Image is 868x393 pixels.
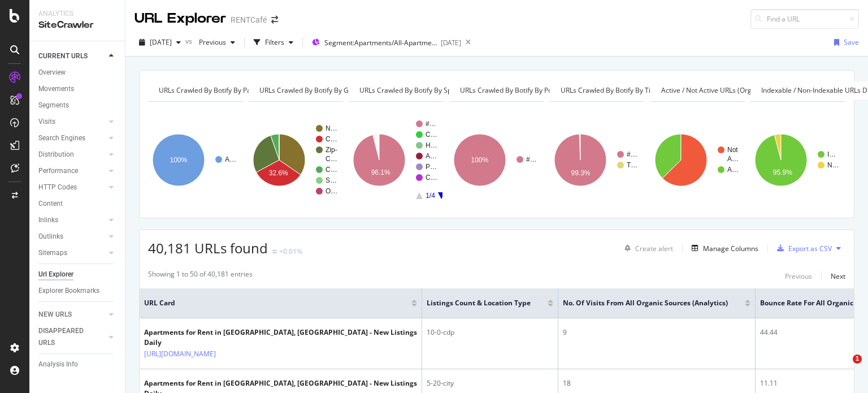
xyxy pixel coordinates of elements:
[134,33,185,51] button: [DATE]
[325,124,337,132] text: N…
[426,174,437,182] text: C…
[324,38,437,47] span: Segment: Apartments/All-Apartments
[38,149,106,161] a: Distribution
[571,169,590,177] text: 99.3%
[38,19,116,32] div: SiteCrawler
[38,132,85,144] div: Search Engines
[257,81,398,100] h4: URLs Crawled By Botify By geolocation
[38,67,66,79] div: Overview
[426,120,436,128] text: #…
[38,100,69,111] div: Segments
[785,271,812,281] div: Previous
[38,116,55,128] div: Visits
[427,378,553,388] div: 5-20-city
[659,81,797,100] h4: Active / Not Active URLs
[38,359,78,370] div: Analysis Info
[563,378,750,388] div: 18
[627,150,637,158] text: #…
[561,85,661,95] span: URLs Crawled By Botify By tier1
[38,359,117,370] a: Analysis Info
[144,327,417,348] div: Apartments for Rent in [GEOGRAPHIC_DATA], [GEOGRAPHIC_DATA] - New Listings Daily
[426,141,437,149] text: H…
[38,50,106,62] a: CURRENT URLS
[159,85,272,95] span: URLs Crawled By Botify By pagetype
[325,187,337,195] text: O…
[249,111,342,209] svg: A chart.
[38,231,106,243] a: Outlinks
[727,155,739,163] text: A…
[635,244,673,253] div: Create alert
[38,247,106,259] a: Sitemaps
[359,85,487,95] span: URLs Crawled By Botify By specific_cities
[38,9,116,19] div: Analytics
[426,163,437,171] text: P…
[38,165,106,177] a: Performance
[325,155,337,163] text: C…
[827,150,836,158] text: I…
[750,9,859,29] input: Find a URL
[785,269,812,283] button: Previous
[38,182,106,193] a: HTTP Codes
[272,250,277,253] img: Equal
[325,176,337,184] text: S…
[788,244,832,253] div: Export as CSV
[38,198,117,210] a: Content
[38,247,67,259] div: Sitemaps
[703,244,758,253] div: Manage Columns
[38,116,106,128] a: Visits
[427,327,553,338] div: 10-0-cdp
[458,81,604,100] h4: URLs Crawled By Botify By portalwebsite
[157,81,289,100] h4: URLs Crawled By Botify By pagetype
[185,36,194,46] span: vs
[853,355,862,364] span: 1
[38,231,63,243] div: Outlinks
[426,152,437,160] text: A…
[620,239,673,257] button: Create alert
[148,239,268,257] span: 40,181 URLs found
[38,100,117,111] a: Segments
[38,269,117,280] a: Url Explorer
[38,165,78,177] div: Performance
[38,149,74,161] div: Distribution
[844,37,859,47] div: Save
[134,9,226,28] div: URL Explorer
[265,37,284,47] div: Filters
[563,298,728,308] span: No. of Visits from All Organic Sources (Analytics)
[38,83,117,95] a: Movements
[831,269,845,283] button: Next
[38,83,74,95] div: Movements
[349,111,442,209] svg: A chart.
[558,81,678,100] h4: URLs Crawled By Botify By tier1
[271,16,278,24] div: arrow-right-arrow-left
[727,166,739,174] text: A…
[687,241,758,255] button: Manage Columns
[148,269,253,283] div: Showing 1 to 50 of 40,181 entries
[830,33,859,51] button: Save
[144,298,409,308] span: URL Card
[550,111,644,209] svg: A chart.
[325,166,337,174] text: C…
[471,156,489,164] text: 100%
[38,214,58,226] div: Inlinks
[325,135,337,143] text: C…
[38,50,88,62] div: CURRENT URLS
[194,37,226,47] span: Previous
[38,309,106,321] a: NEW URLS
[38,182,77,193] div: HTTP Codes
[772,239,832,257] button: Export as CSV
[144,348,216,360] a: [URL][DOMAIN_NAME]
[38,285,99,297] div: Explorer Bookmarks
[231,14,267,25] div: RENTCafé
[259,85,381,95] span: URLs Crawled By Botify By geolocation
[148,111,242,209] svg: A chart.
[38,309,72,321] div: NEW URLS
[650,111,744,209] svg: A chart.
[371,169,390,176] text: 96.1%
[249,33,298,51] button: Filters
[827,161,839,169] text: N…
[325,146,337,154] text: Zip-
